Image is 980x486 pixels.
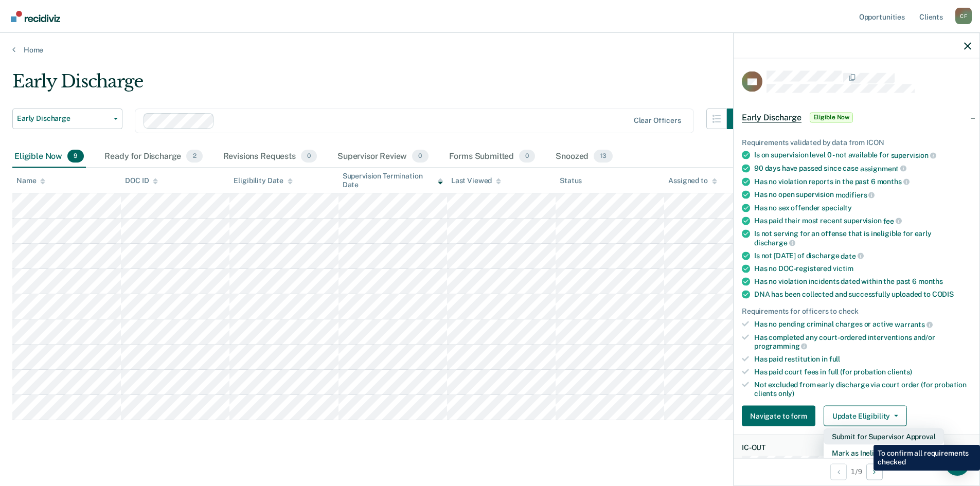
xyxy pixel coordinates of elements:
div: Ready for Discharge [102,146,204,168]
div: Has no violation reports in the past 6 [754,177,971,186]
div: Name [16,176,45,185]
span: assignment [860,164,906,172]
div: Has no DOC-registered [754,264,971,273]
span: date [841,251,863,260]
div: Eligibility Date [234,176,293,185]
span: victim [833,264,853,273]
span: fee [883,217,902,225]
button: Next Opportunity [866,463,883,480]
span: clients) [887,367,912,375]
div: DNA has been collected and successfully uploaded to [754,290,971,299]
div: Requirements validated by data from ICON [742,138,971,147]
span: 13 [594,150,613,163]
div: Has completed any court-ordered interventions and/or [754,333,971,350]
div: Forms Submitted [447,146,538,168]
div: Early DischargeEligible Now [734,101,979,134]
span: modifiers [835,190,875,199]
div: 1 / 9 [734,458,979,485]
span: discharge [754,238,795,246]
div: Has no open supervision [754,190,971,200]
span: Eligible Now [810,112,853,122]
span: programming [754,342,807,350]
button: Navigate to form [742,406,815,426]
div: Assigned to [668,176,717,185]
div: Is not [DATE] of discharge [754,251,971,260]
span: full [829,355,840,363]
span: 9 [67,150,84,163]
img: Recidiviz [11,11,60,22]
div: Eligible Now [12,146,86,168]
div: Not excluded from early discharge via court order (for probation clients [754,380,971,398]
div: Snoozed [554,146,615,168]
button: Previous Opportunity [830,463,847,480]
span: 0 [412,150,428,163]
button: Mark as Ineligible [824,445,944,461]
div: Open Intercom Messenger [945,451,970,476]
div: C F [955,8,972,24]
span: Early Discharge [742,112,801,122]
span: supervision [891,151,936,159]
dt: IC-OUT [742,443,971,452]
button: Profile dropdown button [955,8,972,24]
div: Has paid their most recent supervision [754,216,971,225]
div: Supervision Termination Date [343,172,443,189]
span: 0 [301,150,317,163]
div: Has no violation incidents dated within the past 6 [754,277,971,286]
span: 0 [519,150,535,163]
span: CODIS [932,290,954,298]
div: 90 days have passed since case [754,164,971,173]
div: Status [560,176,582,185]
div: Last Viewed [451,176,501,185]
div: Early Discharge [12,71,747,100]
span: specialty [822,203,852,211]
div: Has no pending criminal charges or active [754,320,971,329]
a: Navigate to form link [742,406,819,426]
div: Requirements for officers to check [742,307,971,316]
div: DOC ID [125,176,158,185]
span: months [877,177,910,186]
div: Is not serving for an offense that is ineligible for early [754,229,971,247]
div: Supervisor Review [335,146,431,168]
span: months [918,277,943,285]
span: 2 [186,150,202,163]
button: Submit for Supervisor Approval [824,428,944,445]
span: warrants [895,320,933,328]
span: Early Discharge [17,114,110,123]
a: Home [12,45,968,55]
div: Is on supervision level 0 - not available for [754,151,971,160]
div: Has paid restitution in [754,355,971,364]
div: Revisions Requests [221,146,319,168]
div: Clear officers [634,116,681,125]
div: Has no sex offender [754,203,971,212]
button: Update Eligibility [824,406,907,426]
div: Has paid court fees in full (for probation [754,367,971,376]
span: only) [778,389,794,397]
